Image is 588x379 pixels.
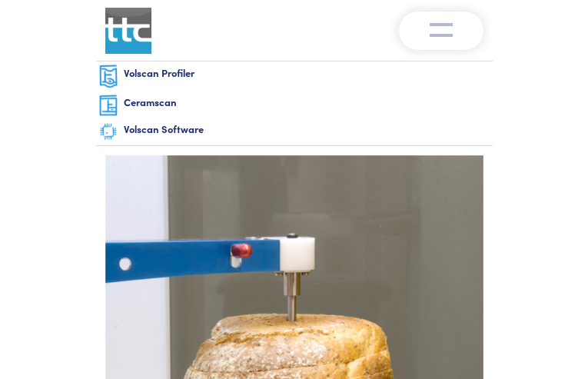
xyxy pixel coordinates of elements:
a: Volscan Profiler [96,62,493,91]
img: volscan-nav.png [99,65,118,88]
a: Ceramscan [96,91,493,119]
h6: Volscan Profiler [124,66,490,80]
button: Toggle navigation [399,12,483,50]
a: Volscan Software [96,119,493,145]
img: ttc_logo_1x1_v1.0.png [105,8,151,54]
h6: Volscan Software [124,122,490,136]
img: menu-v1.0.png [430,19,453,38]
img: ceramscan-nav.png [99,95,118,116]
h6: Ceramscan [124,95,490,109]
img: software-graphic.png [99,122,118,141]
